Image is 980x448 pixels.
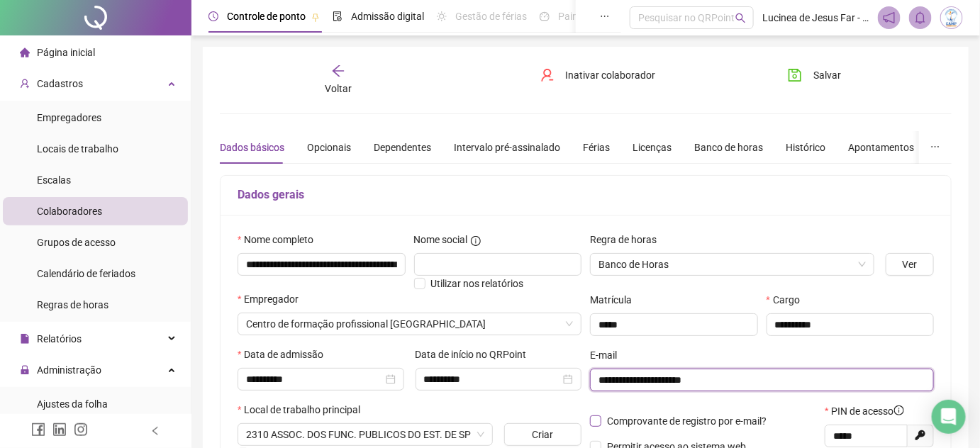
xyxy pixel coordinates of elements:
span: home [20,47,30,57]
span: Grupos de acesso [37,237,116,248]
h5: Dados gerais [238,186,934,203]
span: Página inicial [37,47,95,58]
span: bell [914,11,927,24]
div: Opcionais [307,140,351,155]
span: sun [437,11,447,21]
span: clock-circle [208,11,218,21]
label: Regra de horas [590,232,666,247]
span: ellipsis [600,11,610,21]
span: Ver [903,257,918,272]
img: 83834 [941,7,962,28]
label: Data de admissão [238,347,333,362]
span: file [20,334,30,344]
span: Criar [532,427,553,442]
span: dashboard [540,11,550,21]
button: ellipsis [919,131,952,164]
span: facebook [31,422,45,437]
span: Gestão de férias [455,11,527,22]
div: Férias [583,140,610,155]
div: Dependentes [374,140,431,155]
span: Escalas [37,174,71,186]
div: Licenças [633,140,672,155]
span: Ajustes da folha [37,398,108,410]
span: Banco de Horas [598,254,866,275]
span: user-add [20,79,30,89]
span: PIN de acesso [832,403,904,419]
span: Painel do DP [558,11,613,22]
span: MARECHAL RONDON, 643, ASTÚRIAS, GUARUJÁ, SP [246,424,484,445]
span: search [735,13,746,23]
span: info-circle [894,405,904,415]
div: Dados básicos [220,140,284,155]
label: Cargo [767,292,809,308]
span: Relatórios [37,333,82,345]
span: arrow-left [331,64,345,78]
span: pushpin [311,13,320,21]
div: Histórico [786,140,825,155]
span: Locais de trabalho [37,143,118,155]
span: left [150,426,160,436]
label: Data de início no QRPoint [416,347,536,362]
button: Salvar [777,64,852,86]
span: ellipsis [930,142,940,152]
span: user-delete [540,68,555,82]
div: Apontamentos [848,140,914,155]
span: Inativar colaborador [566,67,656,83]
span: Lucinea de Jesus Far - [GEOGRAPHIC_DATA] [762,10,869,26]
span: Cadastros [37,78,83,89]
span: Colaboradores [37,206,102,217]
span: linkedin [52,422,67,437]
button: Criar [504,423,581,446]
span: lock [20,365,30,375]
div: Intervalo pré-assinalado [454,140,560,155]
span: Administração [37,364,101,376]
span: instagram [74,422,88,437]
span: Admissão digital [351,11,424,22]
button: Inativar colaborador [530,64,667,86]
span: Voltar [325,83,352,94]
span: info-circle [471,236,481,246]
span: Utilizar nos relatórios [431,278,524,289]
span: Regras de horas [37,299,108,310]
span: Calendário de feriados [37,268,135,279]
div: Open Intercom Messenger [932,400,966,434]
div: Banco de horas [694,140,763,155]
label: E-mail [590,347,626,363]
span: file-done [333,11,343,21]
span: save [788,68,802,82]
span: Salvar [813,67,841,83]
span: CENTRO DE FORMAÇÃO PROFISSIONAL CAMP GUARUJÁ [246,313,573,335]
label: Matrícula [590,292,641,308]
span: notification [883,11,896,24]
span: Comprovante de registro por e-mail? [607,415,767,427]
label: Empregador [238,291,308,307]
span: Controle de ponto [227,11,306,22]
label: Nome completo [238,232,323,247]
span: Nome social [414,232,468,247]
button: Ver [886,253,934,276]
span: Empregadores [37,112,101,123]
label: Local de trabalho principal [238,402,369,418]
